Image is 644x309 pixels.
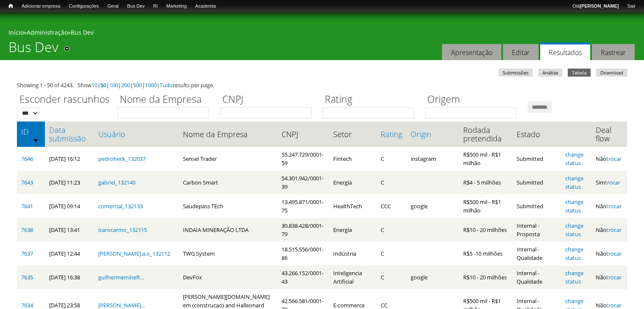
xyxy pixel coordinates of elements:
a: RI [149,2,162,11]
td: Internal - Proposta [512,218,561,242]
a: [PERSON_NAME].a.o_132112 [98,250,170,257]
th: Estado [512,121,561,147]
a: Download [596,69,627,77]
a: 500 [133,81,142,89]
th: Deal flow [591,121,627,147]
td: [DATE] 16:12 [45,147,94,171]
td: Inteligencia Artificial [329,265,377,289]
td: Não [591,242,627,265]
a: 1000 [145,81,157,89]
td: Não [591,147,627,171]
a: guilhermemineft... [98,273,144,281]
a: change status [565,222,583,238]
td: HealthTech [329,194,377,218]
td: DevFox [179,265,277,289]
td: C [376,218,406,242]
td: Submitted [512,147,561,171]
a: Tabela [568,69,591,77]
a: Marketing [162,2,191,11]
a: trocar [606,202,622,210]
a: Origin [411,130,455,138]
td: Submitted [512,194,561,218]
th: CNPJ [277,121,329,147]
a: 100 [109,81,118,89]
td: 55.247.729/0001-59 [277,147,329,171]
a: Editar [503,44,539,61]
a: Sair [623,2,640,11]
a: 50 [100,81,106,89]
a: change status [565,246,583,262]
td: C [376,265,406,289]
a: pedroheck_132037 [98,155,146,163]
a: change status [565,174,583,190]
a: 7643 [21,179,33,186]
td: 54.301.942/0001-39 [277,171,329,194]
a: 7646 [21,155,33,163]
label: Rating [323,92,420,108]
a: 200 [121,81,130,89]
td: Saudepass TEch [179,194,277,218]
a: Administração [27,28,68,36]
a: change status [565,151,583,167]
label: Nome da Empresa [118,92,215,108]
a: trocar [606,301,622,309]
td: Energía [329,218,377,242]
td: C [376,147,406,171]
td: instagram [406,147,459,171]
a: Tudo [160,81,173,89]
label: Origem [425,92,522,108]
th: Rodada pretendida [459,121,512,147]
td: R$10 - 20 milhões [459,265,512,289]
img: ordem crescente [33,137,39,143]
a: Rating [381,130,402,138]
a: Submissões [498,69,533,77]
td: Não [591,218,627,242]
td: Internal - Qualidade [512,242,561,265]
th: Nome da Empresa [179,121,277,147]
a: Configurações [65,2,103,11]
a: 7634 [21,301,33,309]
strong: [PERSON_NAME] [580,3,619,8]
td: Internal - Qualidade [512,265,561,289]
td: Submitted [512,171,561,194]
td: Sim [591,171,627,194]
td: 13.495.871/0001-75 [277,194,329,218]
td: C [376,242,406,265]
a: Bus Dev [71,28,94,36]
td: [DATE] 16:38 [45,265,94,289]
span: Início [8,3,13,9]
label: CNPJ [220,92,317,108]
td: Fintech [329,147,377,171]
h1: Bus Dev [8,39,58,60]
td: Sensei Trader [179,147,277,171]
a: trocar [606,250,622,257]
td: R$4 - 5 milhões [459,171,512,194]
td: Não [591,265,627,289]
a: 7637 [21,250,33,257]
a: ID [21,127,41,136]
a: change status [565,198,583,214]
a: [PERSON_NAME]... [98,301,145,309]
a: change status [565,269,583,285]
a: Resultados [540,42,590,61]
td: 30.838.428/0001-79 [277,218,329,242]
a: Adicionar empresa [17,2,65,11]
a: Data submissão [49,126,90,143]
a: Início [8,28,24,36]
td: google [406,265,459,289]
td: TWG System [179,242,277,265]
a: 10 [91,81,97,89]
a: 7638 [21,226,33,234]
a: gabriel_132140 [98,179,135,186]
a: trocar [606,273,622,281]
a: 7635 [21,273,33,281]
td: [DATE] 11:23 [45,171,94,194]
td: R$500 mil - R$1 milhão [459,194,512,218]
a: trocar [605,179,620,186]
td: Carbon Smart [179,171,277,194]
td: [DATE] 09:14 [45,194,94,218]
a: trocar [606,155,622,163]
td: [DATE] 12:44 [45,242,94,265]
a: Bus Dev [123,2,149,11]
a: Análise [538,69,562,77]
